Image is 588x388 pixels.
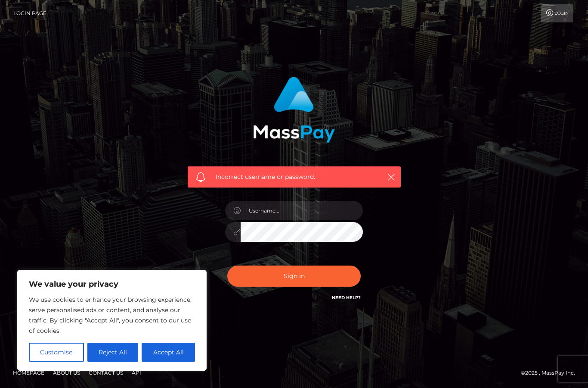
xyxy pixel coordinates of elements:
button: Customise [29,343,84,362]
div: We value your privacy [17,270,207,371]
div: © 2025 , MassPay Inc. [521,368,582,378]
a: Homepage [9,366,48,379]
a: Contact Us [85,366,127,379]
a: Login Page [13,4,46,22]
a: API [128,366,145,379]
input: Username... [241,201,363,220]
p: We value your privacy [29,279,195,289]
button: Accept All [142,343,195,362]
button: Reject All [87,343,139,362]
span: Incorrect username or password. [216,172,373,181]
img: MassPay Login [253,77,335,143]
a: Need Help? [332,295,361,300]
a: About Us [50,366,84,379]
a: Login [541,4,573,22]
button: Sign in [227,266,361,287]
p: We use cookies to enhance your browsing experience, serve personalised ads or content, and analys... [29,294,195,336]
